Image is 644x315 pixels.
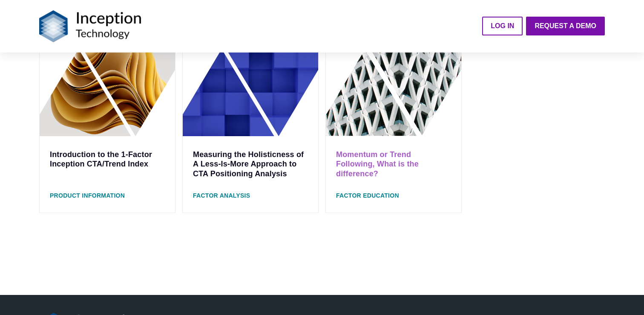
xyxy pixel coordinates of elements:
img: Less Is More [183,49,318,136]
a: Request a Demo [526,17,605,35]
strong: Request a Demo [535,22,596,29]
span: Factor Analysis [193,192,250,199]
a: Introduction to the 1-Factor Inception CTA/Trend Index [50,150,152,169]
strong: LOG IN [491,22,514,29]
img: Product Information [40,49,175,136]
a: LOG IN [482,17,523,35]
img: Logo [39,10,141,42]
a: Momentum or Trend Following, What is the difference? [336,150,419,178]
a: Measuring the Holisticness of A Less-Is-More Approach to CTA Positioning Analysis [193,150,304,178]
img: Momentum and Trend Following [326,49,461,136]
span: Product Information [50,192,125,199]
span: Factor Education [336,192,399,199]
